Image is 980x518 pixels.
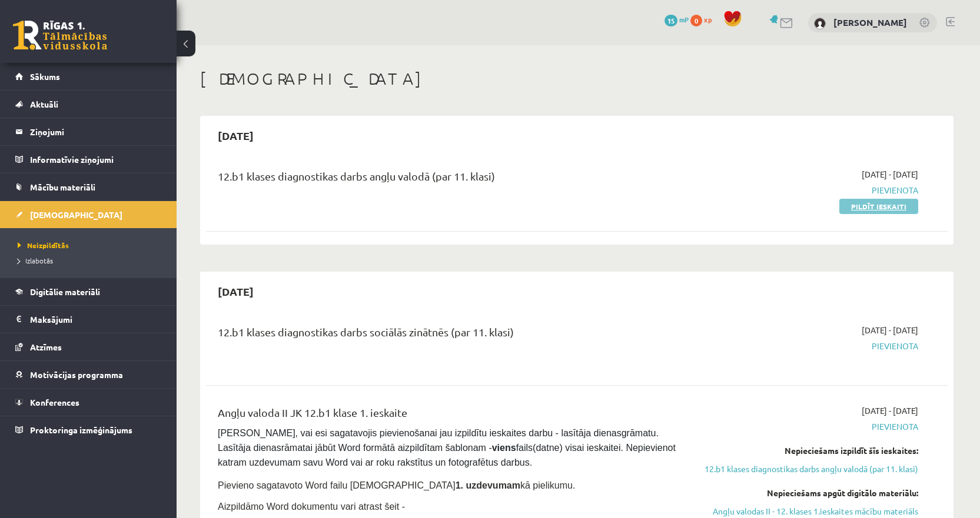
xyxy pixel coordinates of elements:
div: Angļu valoda II JK 12.b1 klase 1. ieskaite [218,405,679,426]
div: 12.b1 klases diagnostikas darbs angļu valodā (par 11. klasi) [218,168,679,190]
h1: [DEMOGRAPHIC_DATA] [200,69,954,89]
a: [PERSON_NAME] [833,16,907,28]
a: 0 xp [690,15,717,24]
a: Maksājumi [15,306,162,333]
a: 12.b1 klases diagnostikas darbs angļu valodā (par 11. klasi) [696,463,918,475]
span: Motivācijas programma [30,369,123,380]
span: [DATE] - [DATE] [862,324,918,336]
span: [DATE] - [DATE] [862,168,918,181]
a: Atzīmes [15,333,162,360]
span: Atzīmes [30,342,62,352]
span: Proktoringa izmēģinājums [30,425,132,435]
span: Mācību materiāli [30,182,95,192]
a: Neizpildītās [18,240,165,250]
a: [DEMOGRAPHIC_DATA] [15,201,162,228]
span: [PERSON_NAME], vai esi sagatavojis pievienošanai jau izpildītu ieskaites darbu - lasītāja dienasg... [218,428,678,467]
strong: viens [492,443,516,453]
span: [DEMOGRAPHIC_DATA] [30,209,122,220]
a: Izlabotās [18,255,165,266]
a: Sākums [15,63,162,90]
div: Nepieciešams apgūt digitālo materiālu: [696,487,918,499]
legend: Informatīvie ziņojumi [30,146,162,173]
h2: [DATE] [206,278,265,305]
span: 15 [665,15,677,26]
legend: Maksājumi [30,306,162,333]
a: Rīgas 1. Tālmācības vidusskola [13,21,107,50]
span: Pievienota [696,184,918,196]
span: Izlabotās [18,256,53,265]
span: [DATE] - [DATE] [862,405,918,417]
a: Mācību materiāli [15,173,162,200]
a: Aktuāli [15,91,162,118]
span: Digitālie materiāli [30,286,100,297]
a: Motivācijas programma [15,361,162,388]
span: xp [704,15,712,24]
span: Pievienota [696,420,918,433]
span: 0 [690,15,702,26]
div: 12.b1 klases diagnostikas darbs sociālās zinātnēs (par 11. klasi) [218,324,679,346]
a: Informatīvie ziņojumi [15,146,162,173]
img: Vladislavs Daņilovs [814,18,826,29]
span: Konferences [30,397,79,407]
legend: Ziņojumi [30,118,162,145]
h2: [DATE] [206,122,265,149]
div: Nepieciešams izpildīt šīs ieskaites: [696,445,918,457]
span: Pievieno sagatavoto Word failu [DEMOGRAPHIC_DATA] kā pielikumu. [218,480,575,490]
a: Proktoringa izmēģinājums [15,416,162,443]
span: Pievienota [696,340,918,352]
span: Aktuāli [30,99,58,109]
a: Angļu valodas II - 12. klases 1.ieskaites mācību materiāls [696,505,918,517]
span: Aizpildāmo Word dokumentu vari atrast šeit - [218,502,405,512]
a: Ziņojumi [15,118,162,145]
a: Konferences [15,389,162,416]
span: mP [679,15,689,24]
a: Digitālie materiāli [15,278,162,305]
span: Neizpildītās [18,240,69,250]
a: 15 mP [665,15,689,24]
span: Sākums [30,71,60,82]
strong: 1. uzdevumam [456,480,520,490]
a: Pildīt ieskaiti [839,199,918,214]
